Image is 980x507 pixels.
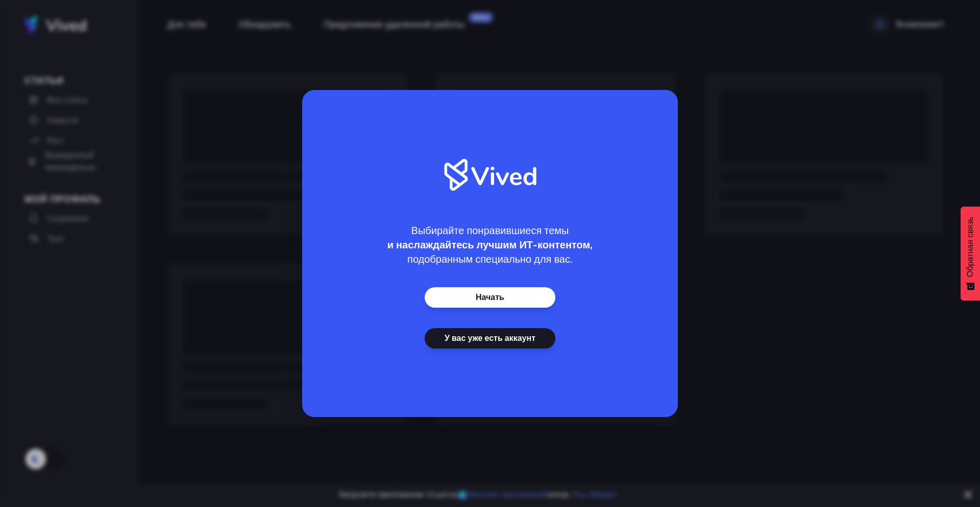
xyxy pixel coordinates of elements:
[411,224,569,238] font: Выбирайте понравившиеся темы
[387,238,593,252] font: и наслаждайтесь лучшим ИТ-контентом,
[476,292,504,303] font: Начать
[425,287,555,308] a: Начать
[407,252,573,266] font: подобранным специально для вас.
[425,328,555,349] a: У вас уже есть аккаунт
[966,217,974,277] font: Обратная связь
[444,158,536,191] img: Вивед
[961,206,980,301] button: Обратная связь - Показать опрос
[445,333,535,344] font: У вас уже есть аккаунт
